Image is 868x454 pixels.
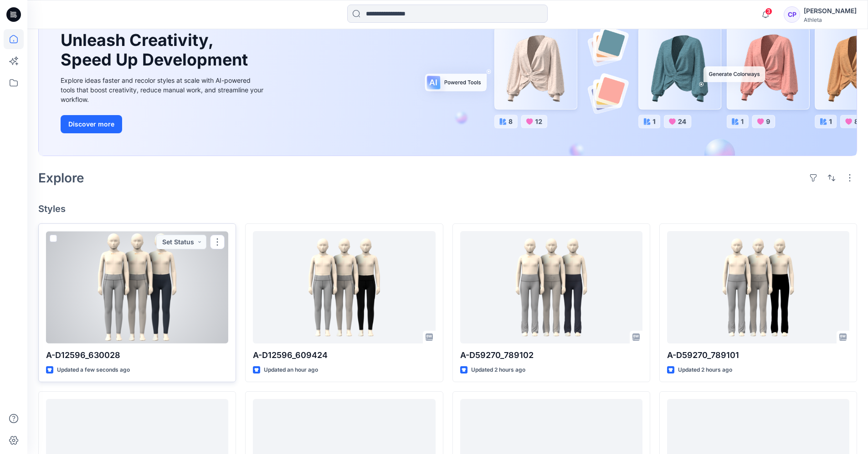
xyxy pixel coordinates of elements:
button: Discover more [61,115,122,133]
a: A-D59270_789102 [460,231,642,343]
p: A-D12596_630028 [46,349,228,362]
p: Updated an hour ago [264,365,318,375]
span: 3 [765,8,772,15]
p: Updated 2 hours ago [678,365,732,375]
div: CP [784,6,800,23]
p: Updated 2 hours ago [471,365,525,375]
div: [PERSON_NAME] [804,5,857,16]
p: A-D59270_789102 [460,349,642,362]
a: A-D12596_630028 [46,231,228,343]
p: Updated a few seconds ago [57,365,130,375]
p: A-D12596_609424 [253,349,435,362]
p: A-D59270_789101 [667,349,849,362]
h2: Explore [38,171,84,185]
div: Athleta [804,16,857,23]
a: A-D12596_609424 [253,231,435,343]
a: A-D59270_789101 [667,231,849,343]
h4: Styles [38,203,857,214]
div: Explore ideas faster and recolor styles at scale with AI-powered tools that boost creativity, red... [61,76,266,104]
a: Discover more [61,115,266,133]
h1: Unleash Creativity, Speed Up Development [61,30,252,70]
